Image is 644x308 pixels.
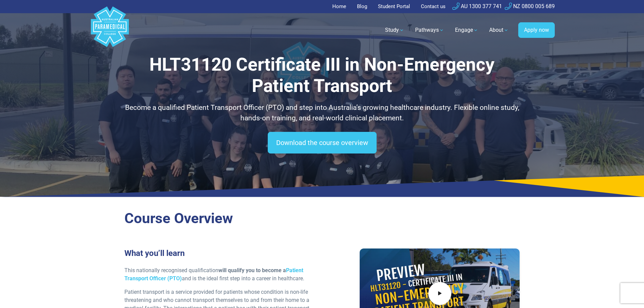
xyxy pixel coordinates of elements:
a: Study [381,21,408,40]
p: Become a qualified Patient Transport Officer (PTO) and step into Australia’s growing healthcare i... [124,102,520,124]
a: Apply now [518,22,555,38]
strong: will qualify you to become a [124,267,303,282]
h1: HLT31120 Certificate III in Non-Emergency Patient Transport [124,54,520,97]
h3: What you’ll learn [124,248,318,258]
a: Australian Paramedical College [90,13,130,47]
a: Pathways [411,21,448,40]
a: Download the course overview [268,132,377,153]
a: AU 1300 377 741 [452,3,502,9]
a: Engage [451,21,482,40]
a: Patient Transport Officer (PTO) [124,267,303,282]
p: This nationally recognised qualification and is the ideal first step into a career in healthcare. [124,266,318,283]
a: About [485,21,513,40]
a: NZ 0800 005 689 [505,3,555,9]
h2: Course Overview [124,210,520,227]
